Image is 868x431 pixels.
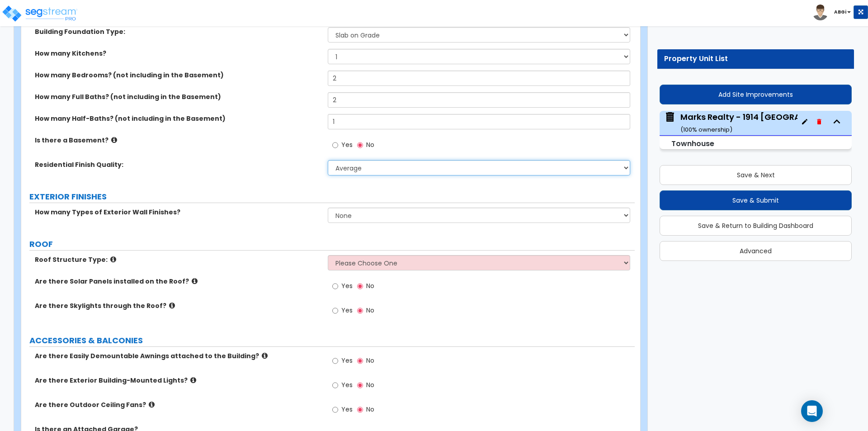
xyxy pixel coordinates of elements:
label: Roof Structure Type: [35,255,321,264]
i: click for more info! [110,256,116,263]
label: Are there Easily Demountable Awnings attached to the Building? [35,351,321,360]
i: click for more info! [192,278,198,284]
i: click for more info! [190,377,196,384]
b: ABGi [834,9,846,15]
small: Townhouse [671,138,714,149]
label: Are there Solar Panels installed on the Roof? [35,277,321,286]
span: No [366,380,374,389]
span: Marks Realty - 1914 Lakeside [664,111,797,134]
img: building.svg [664,111,676,123]
i: click for more info! [262,352,268,359]
div: Property Unit List [664,54,847,64]
input: Yes [332,281,338,291]
label: Building Foundation Type: [35,27,321,36]
input: Yes [332,306,338,316]
span: No [366,140,374,149]
button: Save & Submit [660,190,852,210]
input: No [357,380,363,390]
input: Yes [332,380,338,390]
label: How many Types of Exterior Wall Finishes? [35,208,321,217]
label: Are there Skylights through the Roof? [35,301,321,310]
label: EXTERIOR FINISHES [29,191,635,203]
input: No [357,356,363,366]
span: Yes [341,405,353,414]
i: click for more info! [149,401,155,408]
input: Yes [332,140,338,150]
label: ROOF [29,238,635,250]
input: Yes [332,405,338,415]
label: ACCESSORIES & BALCONIES [29,335,635,346]
i: click for more info! [169,302,175,309]
button: Advanced [660,241,852,261]
span: Yes [341,140,353,149]
input: No [357,281,363,291]
label: Are there Outdoor Ceiling Fans? [35,400,321,409]
span: No [366,356,374,365]
button: Save & Return to Building Dashboard [660,216,852,236]
label: How many Kitchens? [35,49,321,58]
span: Yes [341,281,353,290]
button: Add Site Improvements [660,85,852,104]
label: Is there a Basement? [35,136,321,145]
div: Marks Realty - 1914 [GEOGRAPHIC_DATA] [680,111,853,134]
i: click for more info! [111,137,117,143]
span: No [366,306,374,315]
input: Yes [332,356,338,366]
button: Save & Next [660,165,852,185]
span: No [366,405,374,414]
input: No [357,306,363,316]
span: Yes [341,306,353,315]
div: Open Intercom Messenger [801,400,823,422]
input: No [357,405,363,415]
img: logo_pro_r.png [1,5,78,23]
label: How many Half-Baths? (not including in the Basement) [35,114,321,123]
small: ( 100 % ownership) [680,125,732,134]
span: Yes [341,380,353,389]
label: Residential Finish Quality: [35,160,321,169]
span: Yes [341,356,353,365]
label: How many Full Baths? (not including in the Basement) [35,92,321,101]
label: How many Bedrooms? (not including in the Basement) [35,71,321,80]
input: No [357,140,363,150]
label: Are there Exterior Building-Mounted Lights? [35,376,321,385]
img: avatar.png [812,5,828,20]
span: No [366,281,374,290]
